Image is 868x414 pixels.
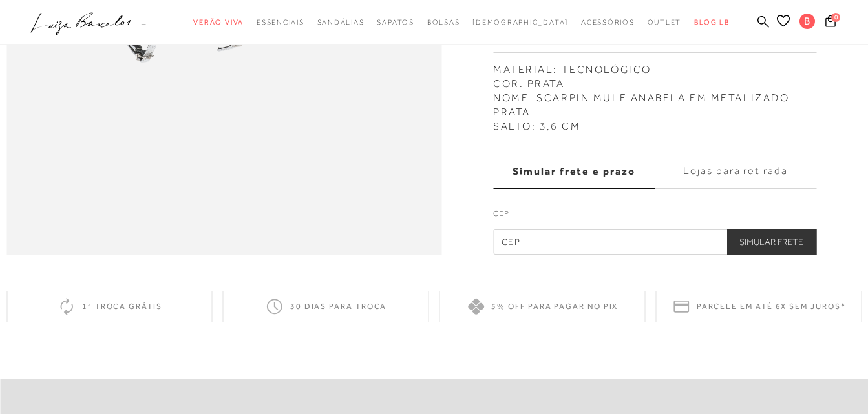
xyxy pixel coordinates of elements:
span: BLOG LB [694,18,729,26]
div: 30 dias para troca [223,291,429,322]
span: Sapatos [377,18,414,26]
div: MATERIAL: TECNOLÓGICO COR: PRATA NOME: SCARPIN MULE ANABELA EM METALIZADO PRATA SALTO: 3,6 CM [493,56,816,133]
label: CEP [493,208,816,226]
a: noSubCategoriesText [377,10,414,34]
span: Acessórios [581,18,635,26]
span: 0 [831,13,840,22]
span: Verão Viva [193,18,244,26]
div: 1ª troca grátis [6,291,213,322]
a: noSubCategoriesText [427,10,460,34]
span: Bolsas [427,18,460,26]
span: Sandálias [317,18,365,26]
a: BLOG LB [694,10,729,34]
input: CEP [493,229,816,255]
button: Simular Frete [726,229,816,255]
a: noSubCategoriesText [193,10,244,34]
span: [DEMOGRAPHIC_DATA] [472,18,568,26]
a: noSubCategoriesText [581,10,635,34]
a: noSubCategoriesText [317,10,365,34]
span: Essenciais [257,18,304,26]
div: 5% off para pagar no PIX [439,291,646,322]
label: Simular frete e prazo [493,154,655,189]
a: noSubCategoriesText [648,10,682,34]
span: B [799,14,815,29]
button: B [794,13,821,33]
button: 0 [821,14,840,32]
a: noSubCategoriesText [472,10,568,34]
div: Parcele em até 6x sem juros* [655,291,862,322]
span: Outlet [648,18,682,26]
label: Lojas para retirada [655,154,816,189]
a: noSubCategoriesText [257,10,304,34]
